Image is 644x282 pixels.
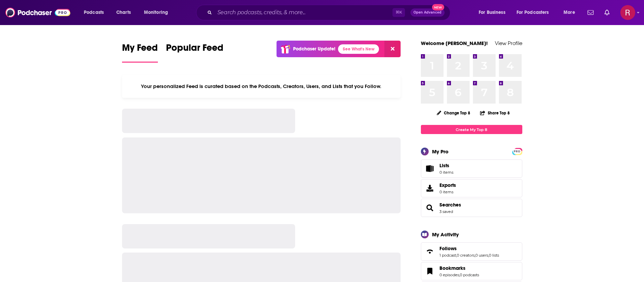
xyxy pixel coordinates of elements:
[513,149,521,154] span: PRO
[475,253,488,258] a: 0 users
[139,7,177,18] button: open menu
[421,242,522,261] span: Follows
[439,182,456,188] span: Exports
[421,179,522,197] a: Exports
[413,11,442,14] span: Open Advanced
[215,7,392,18] input: Search podcasts, credits, & more...
[585,7,596,18] a: Show notifications dropdown
[439,273,459,277] a: 0 episodes
[564,8,575,17] span: More
[79,7,113,18] button: open menu
[439,190,456,194] span: 0 items
[421,125,522,134] a: Create My Top 8
[439,202,461,208] a: Searches
[620,5,635,20] span: Logged in as rebeccaagurto
[439,170,453,175] span: 0 items
[460,273,479,277] a: 0 podcasts
[439,253,456,258] a: 1 podcast
[144,8,168,17] span: Monitoring
[122,42,158,63] a: My Feed
[421,262,522,280] span: Bookmarks
[439,209,453,214] a: 3 saved
[479,8,505,17] span: For Business
[423,164,437,173] span: Lists
[439,162,449,169] span: Lists
[432,231,459,238] div: My Activity
[421,199,522,217] span: Searches
[439,245,499,252] a: Follows
[459,273,460,277] span: ,
[122,42,158,58] span: My Feed
[432,148,449,155] div: My Pro
[423,266,437,276] a: Bookmarks
[338,44,379,54] a: See What's New
[475,253,475,258] span: ,
[512,7,559,18] button: open menu
[474,7,514,18] button: open menu
[410,8,445,17] button: Open AdvancedNew
[620,5,635,20] img: User Profile
[495,40,522,46] a: View Profile
[122,75,401,98] div: Your personalized Feed is curated based on the Podcasts, Creators, Users, and Lists that you Follow.
[457,253,475,258] a: 0 creators
[439,265,466,271] span: Bookmarks
[421,40,488,46] a: Welcome [PERSON_NAME]!
[84,8,104,17] span: Podcasts
[439,265,479,271] a: Bookmarks
[439,162,453,169] span: Lists
[421,159,522,178] a: Lists
[202,5,457,20] div: Search podcasts, credits, & more...
[166,42,223,63] a: Popular Feed
[166,42,223,58] span: Popular Feed
[602,7,612,18] a: Show notifications dropdown
[112,7,135,18] a: Charts
[392,8,405,17] span: ⌘ K
[116,8,131,17] span: Charts
[559,7,583,18] button: open menu
[432,4,444,10] span: New
[480,106,510,120] button: Share Top 8
[423,247,437,256] a: Follows
[433,109,475,117] button: Change Top 8
[439,245,457,252] span: Follows
[620,5,635,20] button: Show profile menu
[423,203,437,213] a: Searches
[293,46,335,52] p: Podchaser Update!
[517,8,549,17] span: For Podcasters
[489,253,499,258] a: 0 lists
[423,183,437,193] span: Exports
[513,149,521,154] a: PRO
[5,6,70,19] img: Podchaser - Follow, Share and Rate Podcasts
